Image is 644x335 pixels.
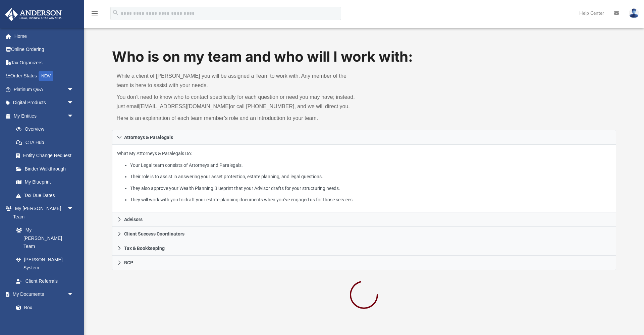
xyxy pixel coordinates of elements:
p: What My Attorneys & Paralegals Do: [117,149,611,204]
a: Online Ordering [5,43,84,56]
a: Platinum Q&Aarrow_drop_down [5,83,84,96]
span: arrow_drop_down [67,109,80,123]
span: arrow_drop_down [67,202,80,216]
a: Attorneys & Paralegals [112,130,616,145]
span: BCP [124,260,133,265]
span: arrow_drop_down [67,83,80,96]
a: Entity Change Request [9,149,84,162]
a: Tax Organizers [5,56,84,69]
a: Advisors [112,212,616,227]
p: You don’t need to know who to contact specifically for each question or need you may have; instea... [117,92,360,111]
a: Client Referrals [9,274,80,288]
li: They also approve your Wealth Planning Blueprint that your Advisor drafts for your structuring ne... [130,184,611,193]
li: Your Legal team consists of Attorneys and Paralegals. [130,161,611,170]
span: Client Success Coordinators [124,231,184,236]
a: Box [9,301,77,314]
p: While a client of [PERSON_NAME] you will be assigned a Team to work with. Any member of the team ... [117,71,360,90]
span: Tax & Bookkeeping [124,246,165,251]
a: My [PERSON_NAME] Teamarrow_drop_down [5,202,80,223]
a: Tax & Bookkeeping [112,241,616,256]
div: NEW [39,71,53,81]
img: User Pic [629,8,639,18]
li: They will work with you to draft your estate planning documents when you’ve engaged us for those ... [130,196,611,204]
span: arrow_drop_down [67,96,80,110]
a: Client Success Coordinators [112,227,616,241]
span: Advisors [124,217,143,222]
a: Binder Walkthrough [9,162,84,176]
a: Tax Due Dates [9,189,84,202]
a: My [PERSON_NAME] Team [9,223,77,253]
a: [PERSON_NAME] System [9,253,80,274]
h1: Who is on my team and who will I work with: [112,47,616,67]
span: Attorneys & Paralegals [124,135,173,140]
a: Overview [9,123,84,136]
span: arrow_drop_down [67,288,80,301]
i: search [112,9,119,16]
a: Digital Productsarrow_drop_down [5,96,84,110]
a: [EMAIL_ADDRESS][DOMAIN_NAME] [139,104,230,109]
a: BCP [112,256,616,270]
a: menu [91,13,99,17]
a: My Documentsarrow_drop_down [5,288,80,301]
a: Home [5,29,84,43]
i: menu [91,9,99,17]
a: My Blueprint [9,176,80,189]
p: Here is an explanation of each team member’s role and an introduction to your team. [117,114,360,123]
a: Order StatusNEW [5,69,84,83]
a: My Entitiesarrow_drop_down [5,109,84,123]
div: Attorneys & Paralegals [112,145,616,213]
li: Their role is to assist in answering your asset protection, estate planning, and legal questions. [130,173,611,181]
img: Anderson Advisors Platinum Portal [3,8,64,21]
a: CTA Hub [9,136,84,149]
